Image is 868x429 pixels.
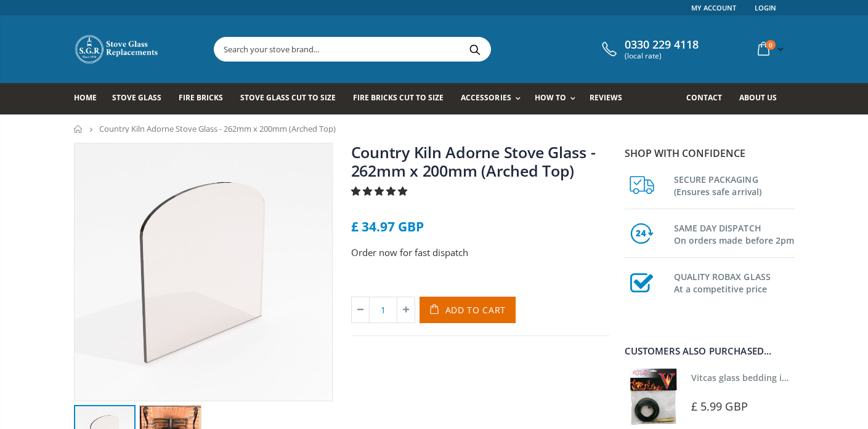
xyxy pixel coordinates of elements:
[240,83,345,114] a: Stove Glass Cut To Size
[625,38,699,52] span: 0330 229 4118
[739,92,777,103] span: About us
[674,171,795,198] h3: SECURE PACKAGING (Ensures safe arrival)
[353,92,444,103] span: Fire Bricks Cut To Size
[461,38,489,61] button: Search
[74,34,160,65] img: Stove Glass Replacement
[420,297,516,323] button: Add to Cart
[179,83,232,114] a: Fire Bricks
[674,220,795,247] h3: SAME DAY DISPATCH On orders made before 2pm
[590,92,622,103] span: Reviews
[351,246,610,260] p: Order now for fast dispatch
[74,92,97,103] span: Home
[351,185,410,197] span: 5.00 stars
[353,83,453,114] a: Fire Bricks Cut To Size
[112,83,171,114] a: Stove Glass
[445,304,506,316] span: Add to Cart
[351,142,596,181] a: Country Kiln Adorne Stove Glass - 262mm x 200mm (Arched Top)
[461,83,526,114] a: Accessories
[74,83,106,114] a: Home
[625,368,682,425] img: Vitcas stove glass bedding in tape
[766,40,776,50] span: 0
[214,38,628,61] input: Search your stove brand...
[625,146,795,161] p: Shop with confidence
[179,92,223,103] span: Fire Bricks
[590,83,631,114] a: Reviews
[753,37,786,61] a: 0
[686,83,731,114] a: Contact
[739,83,786,114] a: About us
[535,83,582,114] a: How To
[535,92,566,103] span: How To
[691,399,748,414] span: £ 5.99 GBP
[351,218,424,235] span: £ 34.97 GBP
[240,92,336,103] span: Stove Glass Cut To Size
[625,347,795,356] div: Customers also purchased...
[674,268,795,295] h3: QUALITY ROBAX GLASS At a competitive price
[99,123,336,134] span: Country Kiln Adorne Stove Glass - 262mm x 200mm (Arched Top)
[112,92,161,103] span: Stove Glass
[75,143,332,401] img: gradualarchedtopstoveglass_0f695e2b-3908-45c1-9556-95c383649a52_800x_crop_center.jpg
[599,38,699,60] a: 0330 229 4118 (local rate)
[625,52,699,60] span: (local rate)
[461,92,511,103] span: Accessories
[686,92,722,103] span: Contact
[74,125,83,133] a: Home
